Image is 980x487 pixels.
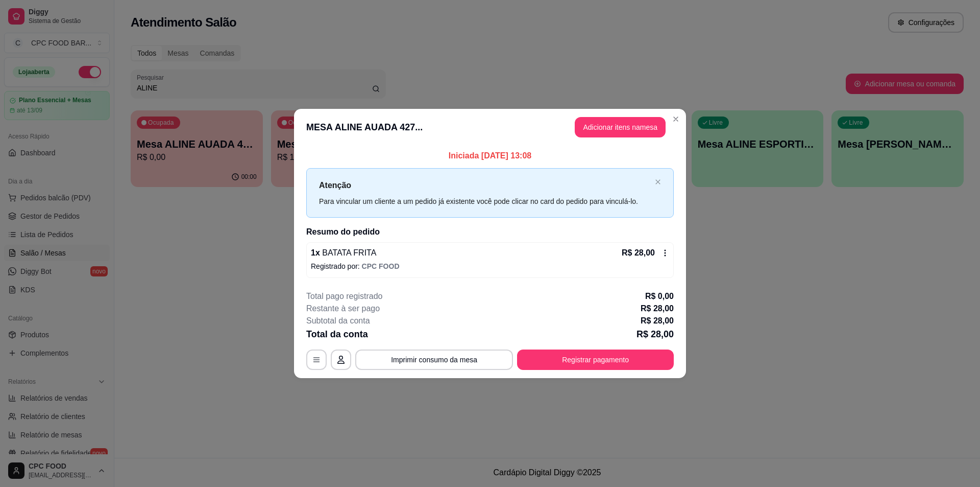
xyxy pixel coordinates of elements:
p: Iniciada [DATE] 13:08 [306,150,674,162]
p: R$ 28,00 [636,327,674,341]
p: Total da conta [306,327,368,341]
p: R$ 28,00 [622,247,655,259]
button: close [655,179,661,185]
p: R$ 28,00 [641,303,674,315]
span: BATATA FRITA [320,248,377,257]
div: Para vincular um cliente a um pedido já existente você pode clicar no card do pedido para vinculá... [319,196,651,207]
p: R$ 0,00 [645,290,674,303]
p: Registrado por: [311,261,669,271]
p: Total pago registrado [306,290,382,303]
p: R$ 28,00 [641,315,674,327]
p: Atenção [319,179,651,192]
p: Restante à ser pago [306,303,380,315]
span: CPC FOOD [362,262,400,270]
button: Imprimir consumo da mesa [355,350,513,370]
button: Adicionar itens namesa [575,117,666,137]
p: 1 x [311,247,376,259]
button: Close [668,111,684,127]
span: close [655,179,661,185]
p: Subtotal da conta [306,315,370,327]
button: Registrar pagamento [517,350,674,370]
h2: Resumo do pedido [306,226,674,238]
header: MESA ALINE AUADA 427... [294,109,686,146]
